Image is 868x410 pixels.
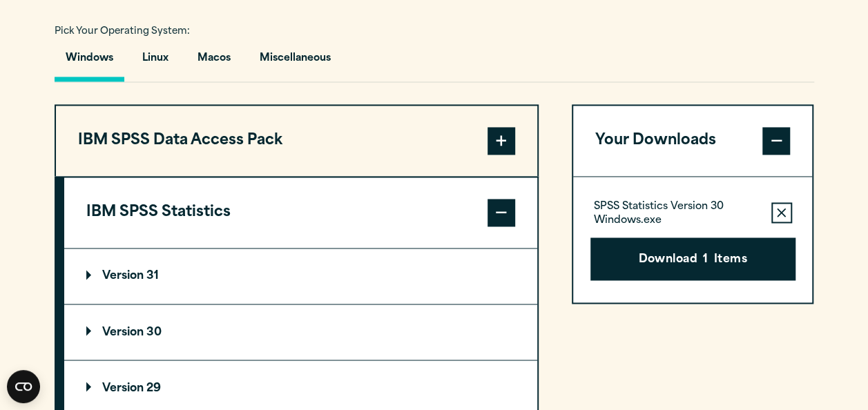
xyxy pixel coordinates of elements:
[573,106,813,176] button: Your Downloads
[249,42,342,81] button: Miscellaneous
[55,42,124,81] button: Windows
[131,42,180,81] button: Linux
[56,106,537,176] button: IBM SPSS Data Access Pack
[64,177,537,248] button: IBM SPSS Statistics
[573,176,813,302] div: Your Downloads
[64,304,537,360] summary: Version 30
[590,237,795,280] button: Download1Items
[86,271,159,282] p: Version 31
[703,251,708,269] span: 1
[55,27,190,36] span: Pick Your Operating System:
[64,248,537,304] summary: Version 31
[86,382,161,393] p: Version 29
[86,326,162,338] p: Version 30
[7,370,40,403] button: Open CMP widget
[186,42,242,81] button: Macos
[594,200,760,228] p: SPSS Statistics Version 30 Windows.exe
